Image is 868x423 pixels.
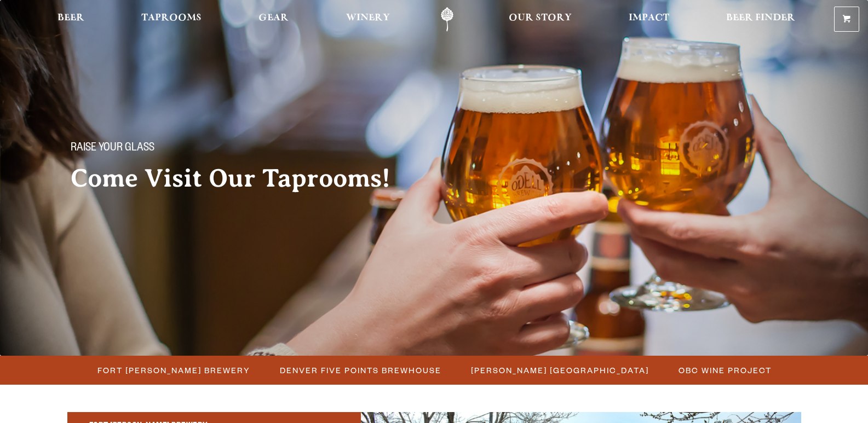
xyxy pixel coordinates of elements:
[679,362,772,378] span: OBC Wine Project
[471,362,649,378] span: [PERSON_NAME] [GEOGRAPHIC_DATA]
[91,362,256,378] a: Fort [PERSON_NAME] Brewery
[629,14,669,22] span: Impact
[622,7,676,32] a: Impact
[273,362,447,378] a: Denver Five Points Brewhouse
[50,7,91,32] a: Beer
[134,7,209,32] a: Taprooms
[58,14,84,22] span: Beer
[346,14,390,22] span: Winery
[509,14,572,22] span: Our Story
[672,362,777,378] a: OBC Wine Project
[258,14,289,22] span: Gear
[71,142,154,156] span: Raise your glass
[280,362,441,378] span: Denver Five Points Brewhouse
[427,7,468,32] a: Odell Home
[71,165,412,192] h2: Come Visit Our Taprooms!
[502,7,579,32] a: Our Story
[719,7,802,32] a: Beer Finder
[339,7,397,32] a: Winery
[464,362,654,378] a: [PERSON_NAME] [GEOGRAPHIC_DATA]
[97,362,250,378] span: Fort [PERSON_NAME] Brewery
[251,7,296,32] a: Gear
[726,14,795,22] span: Beer Finder
[141,14,202,22] span: Taprooms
